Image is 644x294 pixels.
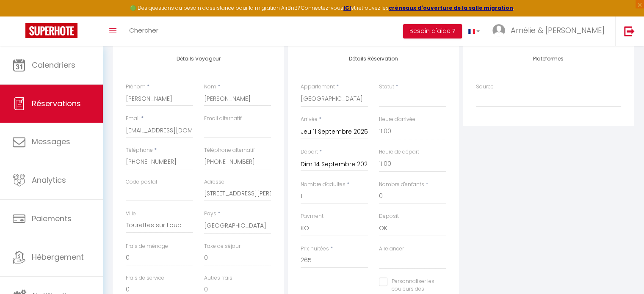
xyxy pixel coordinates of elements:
span: Hébergement [32,252,84,262]
label: Frais de ménage [126,242,168,250]
label: Heure d'arrivée [379,115,415,124]
label: Prénom [126,83,146,91]
label: Départ [301,148,318,156]
label: Source [476,83,494,91]
label: Taxe de séjour [204,242,240,250]
label: Prix nuitées [301,245,329,253]
label: Adresse [204,178,224,186]
span: Paiements [32,213,72,224]
button: Ouvrir le widget de chat LiveChat [7,3,32,29]
span: Réservations [32,98,81,109]
label: Autres frais [204,274,232,282]
a: Chercher [123,16,165,46]
img: ... [492,24,505,37]
span: Amélie & [PERSON_NAME] [511,25,605,36]
label: Appartement [301,83,335,91]
label: Nombre d'adultes [301,181,345,189]
a: ICI [343,4,351,11]
a: créneaux d'ouverture de la salle migration [389,4,513,11]
label: Nom [204,83,216,91]
label: Email [126,115,140,123]
label: Arrivée [301,115,318,124]
button: Besoin d'aide ? [403,24,462,38]
label: Code postal [126,178,157,186]
label: Email alternatif [204,115,242,123]
label: Frais de service [126,274,164,282]
span: Messages [32,136,70,147]
label: Payment [301,212,323,220]
label: Téléphone [126,146,153,154]
h4: Plateformes [476,56,621,62]
label: Pays [204,210,216,218]
img: logout [624,26,635,36]
label: Heure de départ [379,148,419,156]
img: Super Booking [25,23,77,38]
span: Analytics [32,175,66,185]
a: ... Amélie & [PERSON_NAME] [486,16,615,46]
span: Calendriers [32,60,75,70]
label: A relancer [379,245,404,253]
label: Téléphone alternatif [204,146,255,154]
label: Statut [379,83,394,91]
h4: Détails Réservation [301,56,446,62]
h4: Détails Voyageur [126,56,271,62]
label: Deposit [379,212,399,220]
label: Nombre d'enfants [379,181,424,189]
span: Chercher [129,26,158,35]
label: Ville [126,210,136,218]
